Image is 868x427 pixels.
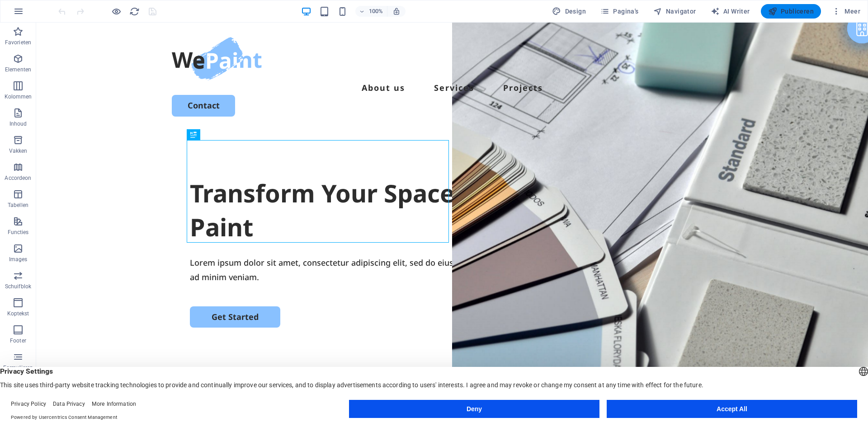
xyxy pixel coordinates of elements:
p: Koptekst [7,310,29,317]
p: Favorieten [5,39,31,46]
p: Formulieren [3,364,33,371]
i: Stel bij het wijzigen van de grootte van de weergegeven website automatisch het juist zoomniveau ... [392,7,401,15]
span: Navigator [653,7,696,16]
span: Meer [832,7,860,16]
span: AI Writer [711,7,750,16]
button: Design [548,4,590,19]
p: Schuifblok [5,283,31,290]
button: Publiceren [761,4,821,19]
button: Meer [828,4,864,19]
i: Pagina opnieuw laden [129,6,140,17]
button: AI Writer [707,4,754,19]
p: Kolommen [5,93,32,100]
button: Klik hier om de voorbeeldmodus te verlaten en verder te gaan met bewerken [111,6,122,17]
button: 100% [355,6,387,17]
p: Tabellen [8,202,28,209]
span: Pagina's [600,7,639,16]
button: reload [129,6,140,17]
p: Functies [8,229,29,236]
button: Pagina's [597,4,642,19]
div: Design (Ctrl+Alt+Y) [548,4,590,19]
span: Design [552,7,586,16]
span: Publiceren [768,7,814,16]
p: Elementen [5,66,31,73]
p: Vakken [9,147,28,155]
p: Inhoud [9,120,27,127]
p: Footer [10,337,26,344]
p: Images [9,256,28,263]
h6: 100% [369,6,383,17]
p: Accordeon [5,174,31,182]
button: Navigator [650,4,700,19]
